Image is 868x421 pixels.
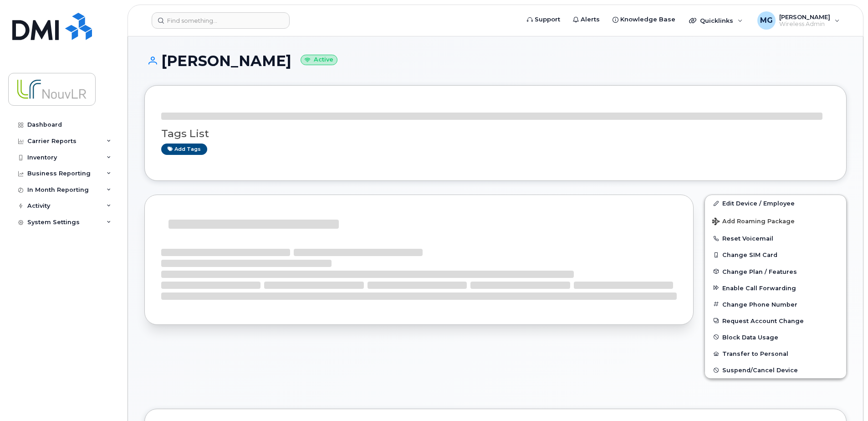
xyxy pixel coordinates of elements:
[161,128,830,139] h3: Tags List
[705,263,846,280] button: Change Plan / Features
[722,367,798,374] span: Suspend/Cancel Device
[705,362,846,378] button: Suspend/Cancel Device
[161,144,207,155] a: Add tags
[712,218,795,226] span: Add Roaming Package
[705,296,846,313] button: Change Phone Number
[705,246,846,263] button: Change SIM Card
[705,313,846,329] button: Request Account Change
[705,329,846,345] button: Block Data Usage
[705,211,846,230] button: Add Roaming Package
[705,230,846,246] button: Reset Voicemail
[722,284,796,291] span: Enable Call Forwarding
[144,53,847,69] h1: [PERSON_NAME]
[705,195,846,211] a: Edit Device / Employee
[705,345,846,362] button: Transfer to Personal
[722,268,797,275] span: Change Plan / Features
[705,280,846,296] button: Enable Call Forwarding
[301,55,337,65] small: Active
